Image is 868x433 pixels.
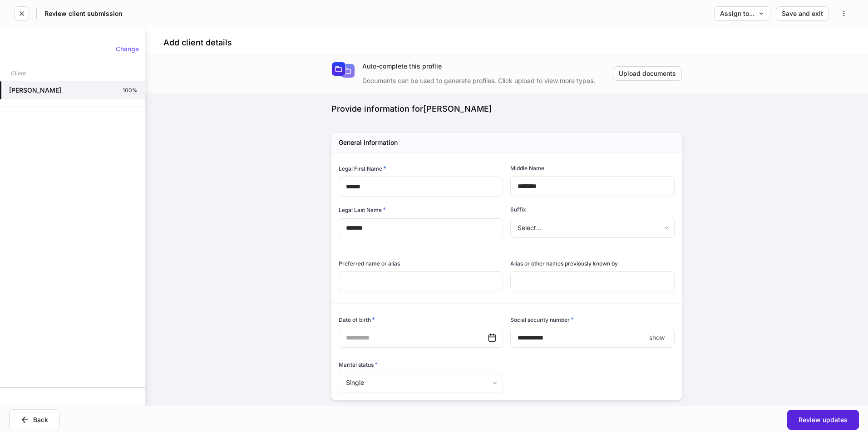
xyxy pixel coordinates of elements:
h6: Middle Name [510,164,544,172]
div: Upload documents [619,70,676,77]
button: Upload documents [613,66,682,81]
h6: Suffix [510,205,526,214]
div: Auto-complete this profile [362,62,613,71]
div: Documents can be used to generate profiles. Click upload to view more types. [362,71,613,85]
h5: General information [339,138,398,147]
button: Save and exit [776,6,829,21]
h6: Legal First Name [339,164,386,173]
button: Review updates [787,410,859,430]
button: Change [110,42,145,56]
div: Change [116,46,139,52]
div: Single [339,373,503,393]
h4: Add client details [163,37,232,48]
p: 100% [123,87,138,94]
div: Save and exit [782,10,823,17]
button: Assign to... [714,6,770,21]
h6: Alias or other names previously known by [510,259,618,268]
h5: [PERSON_NAME] [9,86,61,95]
h6: Date of birth [339,315,375,324]
div: Provide information for [PERSON_NAME] [331,103,682,114]
h6: Social security number [510,315,574,324]
div: Client [11,65,26,81]
p: show [649,333,665,342]
div: Select... [510,218,674,238]
h5: Review client submission [44,9,122,18]
div: Back [20,415,48,424]
h6: Marital status [339,360,378,369]
h6: Legal Last Name [339,205,386,214]
h6: Preferred name or alias [339,259,400,268]
button: Back [9,409,59,430]
div: Assign to... [720,10,764,17]
div: Review updates [799,417,848,423]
